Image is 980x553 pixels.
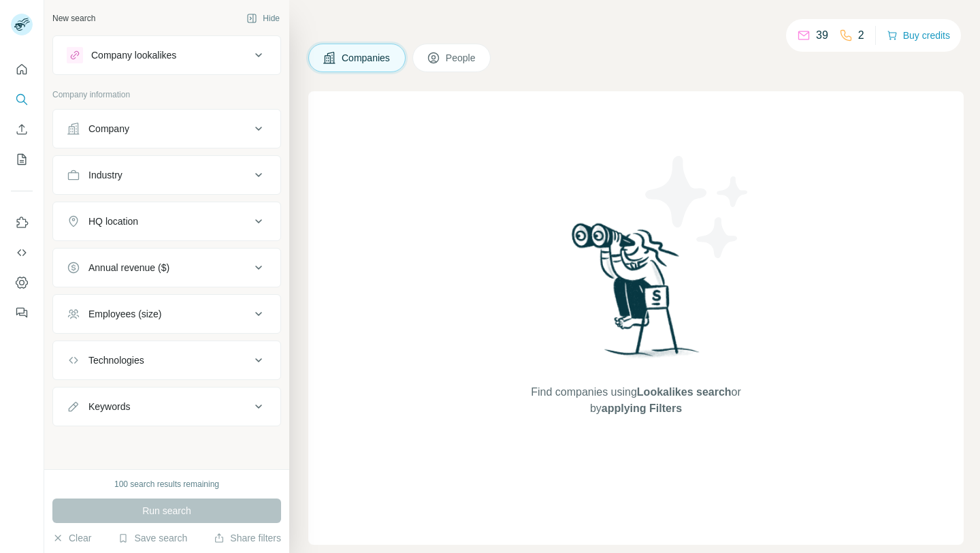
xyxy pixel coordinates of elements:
img: Surfe Illustration - Stars [636,146,759,268]
button: Save search [118,531,187,545]
button: Industry [53,159,280,191]
button: Keywords [53,390,280,423]
button: My lists [11,147,33,172]
button: Use Surfe API [11,240,33,265]
button: Feedback [11,300,33,325]
p: 2 [858,27,864,44]
div: Annual revenue ($) [88,261,169,274]
button: Annual revenue ($) [53,251,280,284]
button: Search [11,87,33,112]
button: Clear [52,531,91,545]
span: People [446,51,477,65]
button: Buy credits [887,26,950,45]
div: Keywords [88,400,130,413]
div: Employees (size) [88,307,161,321]
div: Technologies [88,353,144,367]
button: Use Surfe on LinkedIn [11,210,33,235]
button: Technologies [53,344,280,377]
div: Company [88,122,129,136]
button: Employees (size) [53,298,280,330]
img: Surfe Illustration - Woman searching with binoculars [566,219,707,371]
span: applying Filters [602,402,682,414]
button: Enrich CSV [11,117,33,142]
button: Company [53,112,280,145]
button: HQ location [53,205,280,238]
div: 100 search results remaining [114,478,219,490]
button: Hide [237,8,289,29]
div: New search [52,12,95,25]
button: Quick start [11,57,33,82]
button: Share filters [214,531,281,545]
button: Dashboard [11,270,33,295]
span: Lookalikes search [637,386,732,398]
button: Company lookalikes [53,39,280,72]
p: Company information [52,89,281,101]
div: Industry [88,168,122,182]
h4: Search [308,16,964,35]
div: Company lookalikes [91,48,176,62]
div: HQ location [88,215,138,228]
span: Companies [342,51,391,65]
p: 39 [816,27,828,44]
span: Find companies using or by [527,384,745,417]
